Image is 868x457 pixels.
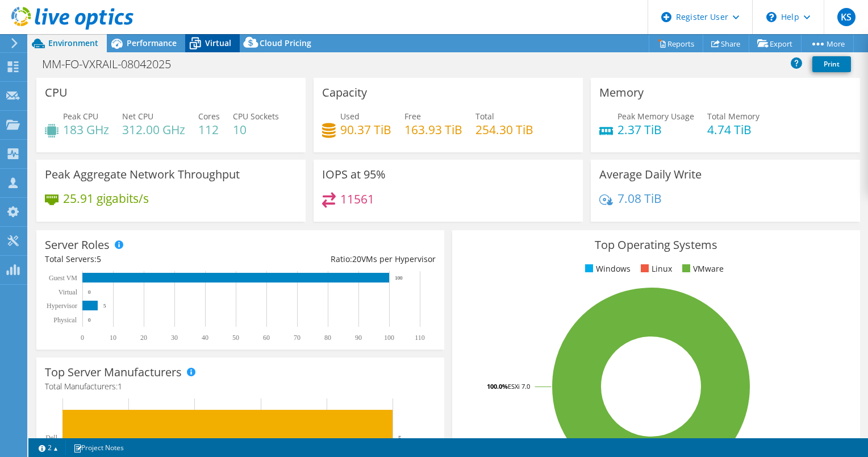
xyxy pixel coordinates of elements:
h3: Peak Aggregate Network Throughput [45,168,240,181]
h4: 4.74 TiB [707,123,759,136]
text: 60 [263,334,270,342]
span: 1 [118,381,122,392]
text: 100 [395,275,403,281]
svg: \n [766,12,777,22]
h1: MM-FO-VXRAIL-08042025 [37,58,189,70]
span: Net CPU [122,111,153,122]
div: Ratio: VMs per Hypervisor [240,253,436,265]
span: Environment [48,38,98,48]
text: 0 [88,289,91,295]
a: Share [703,35,749,52]
text: 50 [232,334,239,342]
text: Hypervisor [47,302,77,310]
span: CPU Sockets [233,111,279,122]
tspan: ESXi 7.0 [508,382,530,390]
text: 100 [384,334,394,342]
text: 0 [88,317,91,323]
h3: IOPS at 95% [322,168,386,181]
text: 5 [103,303,106,309]
a: Reports [649,35,703,52]
span: Cloud Pricing [260,38,311,48]
text: 30 [171,334,178,342]
h4: 112 [198,123,220,136]
span: Peak Memory Usage [617,111,694,122]
text: 40 [202,334,208,342]
span: Free [404,111,421,122]
text: 10 [110,334,116,342]
text: Dell [45,434,57,442]
span: Virtual [205,38,231,48]
span: Performance [127,38,177,48]
text: 70 [294,334,301,342]
h4: 163.93 TiB [404,123,462,136]
h4: 183 GHz [63,123,109,136]
h3: Average Daily Write [599,168,702,181]
div: Total Servers: [45,253,240,265]
h3: Top Operating Systems [461,239,852,251]
text: Guest VM [49,274,77,282]
a: Project Notes [65,441,132,455]
a: More [801,35,854,52]
span: Peak CPU [63,111,98,122]
span: 5 [97,254,101,264]
text: 0 [81,334,84,342]
span: Used [340,111,360,122]
span: Total [475,111,494,122]
h3: Server Roles [45,239,110,251]
h3: Capacity [322,86,367,99]
text: 110 [415,334,425,342]
text: 90 [355,334,362,342]
text: 5 [398,434,402,441]
h4: 254.30 TiB [475,123,533,136]
text: 20 [140,334,147,342]
h4: 25.91 gigabits/s [63,192,149,205]
li: VMware [679,263,724,275]
h3: Top Server Manufacturers [45,366,182,379]
span: Cores [198,111,220,122]
h3: CPU [45,86,68,99]
li: Windows [582,263,631,275]
text: Physical [53,316,77,324]
span: 20 [352,254,361,264]
a: Print [812,56,851,72]
text: 80 [324,334,331,342]
span: Total Memory [707,111,759,122]
h4: Total Manufacturers: [45,380,436,393]
h4: 7.08 TiB [617,192,662,205]
a: Export [749,35,802,52]
h4: 90.37 TiB [340,123,391,136]
h4: 10 [233,123,279,136]
a: 2 [31,441,66,455]
h3: Memory [599,86,644,99]
h4: 312.00 GHz [122,123,185,136]
h4: 11561 [340,193,374,205]
tspan: 100.0% [487,382,508,390]
h4: 2.37 TiB [617,123,694,136]
span: KS [837,8,856,26]
text: Virtual [59,288,78,296]
li: Linux [638,263,672,275]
